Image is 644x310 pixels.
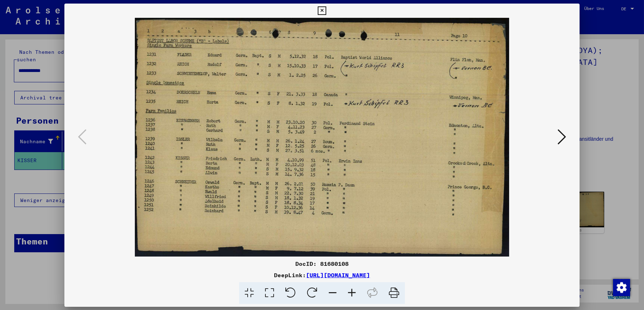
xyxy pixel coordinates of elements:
[306,272,370,279] a: [URL][DOMAIN_NAME]
[89,18,555,257] img: 001.jpg
[64,271,580,279] div: DeepLink:
[613,279,630,296] div: Zustimmung ändern
[613,279,630,296] img: Zustimmung ändern
[64,259,580,268] div: DocID: 81680108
